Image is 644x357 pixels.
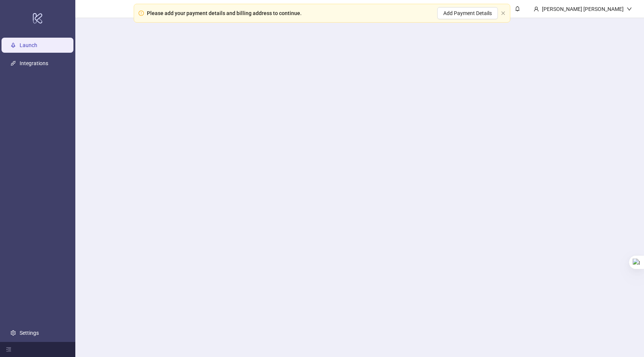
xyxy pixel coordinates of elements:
[20,60,48,66] a: Integrations
[139,11,144,16] span: exclamation-circle
[20,330,39,336] a: Settings
[515,6,520,11] span: bell
[6,347,11,352] span: menu-fold
[443,10,492,16] span: Add Payment Details
[627,6,632,12] span: down
[501,11,505,16] button: close
[147,9,302,17] div: Please add your payment details and billing address to continue.
[539,5,627,13] div: [PERSON_NAME] [PERSON_NAME]
[501,11,505,15] span: close
[534,6,539,12] span: user
[20,42,37,48] a: Launch
[437,7,498,19] button: Add Payment Details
